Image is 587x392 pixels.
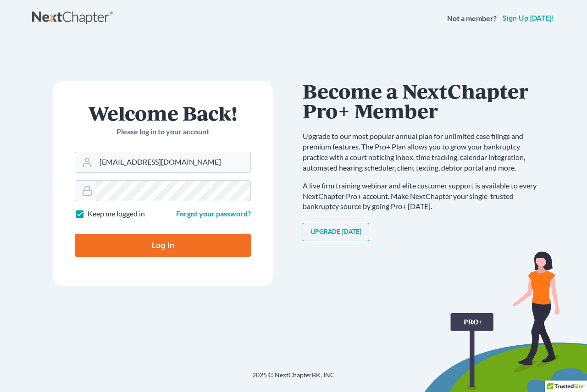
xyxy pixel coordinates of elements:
[176,209,251,218] a: Forgot your password?
[303,131,546,173] p: Upgrade to our most popular annual plan for unlimited case filings and premium features. The Pro+...
[303,181,546,212] p: A live firm training webinar and elite customer support is available to every NextChapter Pro+ ac...
[96,152,250,172] input: Email Address
[303,223,369,241] a: Upgrade [DATE]
[75,234,251,257] input: Log In
[303,81,546,120] h1: Become a NextChapter Pro+ Member
[500,15,555,22] a: Sign up [DATE]!
[75,103,251,123] h1: Welcome Back!
[88,209,145,219] label: Keep me logged in
[447,13,497,24] strong: Not a member?
[75,127,251,137] p: Please log in to your account
[32,370,555,387] div: 2025 © NextChapterBK, INC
